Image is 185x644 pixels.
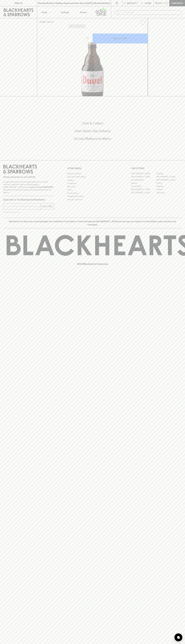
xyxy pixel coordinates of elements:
[156,178,182,182] a: [GEOGRAPHIC_DATA]
[3,198,54,201] p: Subscribe to The Blackhearts Newsletter
[131,172,156,175] a: [GEOGRAPHIC_DATA]
[29,186,53,188] strong: Liquor License #32064953
[3,129,182,133] h5: Uber Same-Day Delivery
[42,11,47,14] p: Shop
[166,2,167,4] p: 0
[61,11,69,14] p: Tastings
[67,172,118,175] a: Bottle Drop FAQ's
[3,211,54,213] p: We will never spam you
[177,636,180,639] img: bubble-icon
[131,182,156,185] a: Elwood
[156,188,182,191] a: Prahran
[139,19,147,26] button: Add to wishlist
[5,204,40,208] input: e.g. jane@blackheartsandsparrows.com.au
[131,191,156,194] a: [GEOGRAPHIC_DATA]
[80,11,87,14] p: Stores
[3,111,182,155] div: Call to action block
[42,205,53,208] p: SUBSCRIBE
[37,27,148,96] img: 2915.png
[56,6,74,18] a: Tastings
[67,178,118,182] a: Careers
[67,167,118,170] p: OTHER AREAS
[145,2,151,5] p: Login
[131,178,156,182] a: Brunswick West
[39,21,45,23] a: HOME
[67,191,118,195] a: Privacy Policy
[67,188,118,191] a: FAQ's
[131,167,182,170] p: OUR STORES
[67,182,118,185] a: Contact Us
[47,21,53,23] a: SHOP
[131,185,156,188] a: Fitzroy North
[3,136,182,141] h5: Across Melbourne Metro
[5,220,180,226] p: Blackhearts & Sparrows acknowledges the traditional Custodians of land throughout [GEOGRAPHIC_DAT...
[3,180,54,194] p: It is against the law to sell or supply alcohol to, or to obtain alcohol on behalf of a person un...
[67,198,118,201] a: Terms & Conditions
[127,2,137,5] p: Wishlist
[14,2,23,5] p: FIND US
[171,2,183,5] p: Checkout
[67,195,118,198] a: Shipping Information
[67,175,118,178] a: Business & Bulk Gifting
[113,37,127,40] p: ADD TO CART
[3,176,54,178] p: Sibling owned and run since [DATE]
[156,182,182,185] a: Fitzroy
[68,25,86,28] button: Add to wishlist
[156,185,182,188] a: Geelong
[156,175,182,178] a: [GEOGRAPHIC_DATA]
[131,188,156,191] a: [GEOGRAPHIC_DATA]
[131,175,156,178] a: [GEOGRAPHIC_DATA]
[156,191,182,194] a: Thornbury
[93,34,148,43] button: ADD TO CART
[74,6,93,18] a: Stores
[156,172,182,175] a: Braddon
[3,121,182,125] h5: Click & Collect
[41,204,54,209] button: SUBSCRIBE
[67,185,118,188] a: Gift Cards
[37,6,56,18] button: Shop
[155,2,162,5] p: $0.00
[121,10,180,15] input: Try "Pinot noir"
